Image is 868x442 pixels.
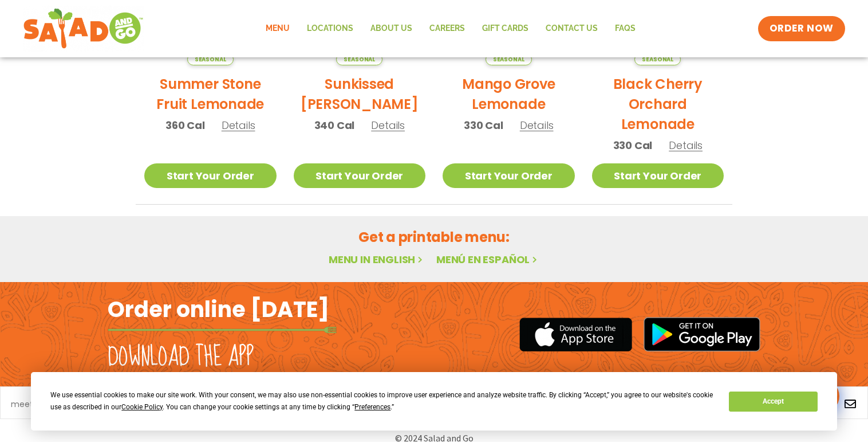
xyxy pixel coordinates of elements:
span: Cookie Policy [121,403,163,411]
h2: Download the app [108,341,254,373]
span: 360 Cal [165,118,205,133]
a: Start Your Order [144,163,277,188]
span: Details [669,138,703,152]
button: Accept [729,392,817,412]
h2: Order online [DATE] [108,295,329,323]
h2: Summer Stone Fruit Lemonade [144,74,277,114]
a: About Us [362,15,421,42]
span: Seasonal [336,53,382,65]
a: GIFT CARDS [474,15,537,42]
span: Preferences [354,403,390,411]
span: Seasonal [634,53,681,65]
a: Menú en español [436,252,539,267]
a: Menu in English [329,252,425,267]
h2: Mango Grove Lemonade [443,74,575,114]
img: google_play [644,317,760,351]
img: appstore [519,316,632,353]
a: meet chef [PERSON_NAME] [11,400,120,408]
a: Careers [421,15,474,42]
div: Cookie Consent Prompt [31,372,837,431]
a: Start Your Order [294,163,426,188]
span: Seasonal [187,53,234,65]
a: Start Your Order [592,163,724,188]
h2: Get a printable menu: [136,227,732,247]
a: Contact Us [537,15,606,42]
span: 340 Cal [314,118,355,133]
a: ORDER NOW [758,16,845,41]
span: 330 Cal [464,118,503,133]
span: 330 Cal [613,138,653,153]
a: FAQs [606,15,644,42]
span: ORDER NOW [770,22,834,36]
span: Details [520,118,554,132]
h2: Sunkissed [PERSON_NAME] [294,74,426,114]
a: Menu [257,15,298,42]
span: Details [371,118,405,132]
h2: Black Cherry Orchard Lemonade [592,74,724,134]
div: We use essential cookies to make our site work. With your consent, we may also use non-essential ... [50,389,715,413]
img: new-SAG-logo-768×292 [23,6,144,52]
nav: Menu [257,15,644,42]
a: Locations [298,15,362,42]
span: Seasonal [486,53,532,65]
span: Details [222,118,255,132]
a: Start Your Order [443,163,575,188]
img: fork [108,327,337,333]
